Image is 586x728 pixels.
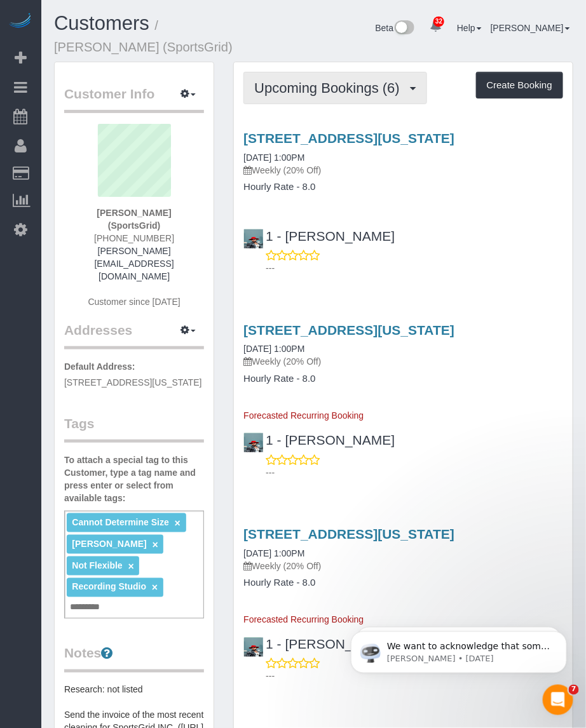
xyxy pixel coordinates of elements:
[64,377,202,388] span: [STREET_ADDRESS][US_STATE]
[72,560,122,570] span: Not Flexible
[423,13,448,41] a: 32
[243,229,395,243] a: 1 - [PERSON_NAME]
[376,23,415,33] a: Beta
[476,72,563,98] button: Create Booking
[72,539,146,549] span: [PERSON_NAME]
[243,355,563,368] p: Weekly (20% Off)
[243,323,454,337] a: [STREET_ADDRESS][US_STATE]
[128,561,134,572] a: ×
[543,685,573,715] iframe: Intercom live chat
[97,208,171,231] strong: [PERSON_NAME] (SportsGrid)
[244,433,263,452] img: 1 - Christopher Garrett
[54,12,149,34] a: Customers
[94,233,174,243] span: [PHONE_NUMBER]
[72,517,168,527] span: Cannot Determine Size
[243,637,395,652] a: 1 - [PERSON_NAME]
[64,414,204,443] legend: Tags
[72,582,146,592] span: Recording Studio
[332,605,586,694] iframe: Intercom notifications message
[64,360,135,373] label: Default Address:
[243,164,563,177] p: Weekly (20% Off)
[266,466,563,479] p: ---
[243,182,563,192] h4: Hourly Rate - 8.0
[243,615,364,625] span: Forecasted Recurring Booking
[88,297,181,307] span: Customer since [DATE]
[243,527,454,541] a: [STREET_ADDRESS][US_STATE]
[175,518,181,529] a: ×
[491,23,570,33] a: [PERSON_NAME]
[243,72,427,104] button: Upcoming Bookings (6)
[64,644,204,673] legend: Notes
[243,374,563,384] h4: Hourly Rate - 8.0
[243,577,563,588] h4: Hourly Rate - 8.0
[243,433,395,447] a: 1 - [PERSON_NAME]
[243,560,563,572] p: Weekly (20% Off)
[8,13,33,30] img: Automaid Logo
[569,685,579,695] span: 7
[393,20,414,37] img: New interface
[244,229,263,248] img: 1 - Christopher Garrett
[243,131,454,145] a: [STREET_ADDRESS][US_STATE]
[254,80,406,96] span: Upcoming Bookings (6)
[55,49,219,60] p: Message from Ellie, sent 1w ago
[64,84,204,113] legend: Customer Info
[457,23,482,33] a: Help
[95,246,174,281] a: [PERSON_NAME][EMAIL_ADDRESS][DOMAIN_NAME]
[266,262,563,274] p: ---
[64,454,204,504] label: To attach a special tag to this Customer, type a tag name and press enter or select from availabl...
[244,638,263,657] img: 1 - Christopher Garrett
[55,37,219,211] span: We want to acknowledge that some users may be experiencing lag or slower performance in our softw...
[153,539,158,550] a: ×
[433,17,444,27] span: 32
[243,152,304,163] a: [DATE] 1:00PM
[243,344,304,354] a: [DATE] 1:00PM
[266,670,563,683] p: ---
[243,548,304,558] a: [DATE] 1:00PM
[243,410,364,421] span: Forecasted Recurring Booking
[152,583,158,593] a: ×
